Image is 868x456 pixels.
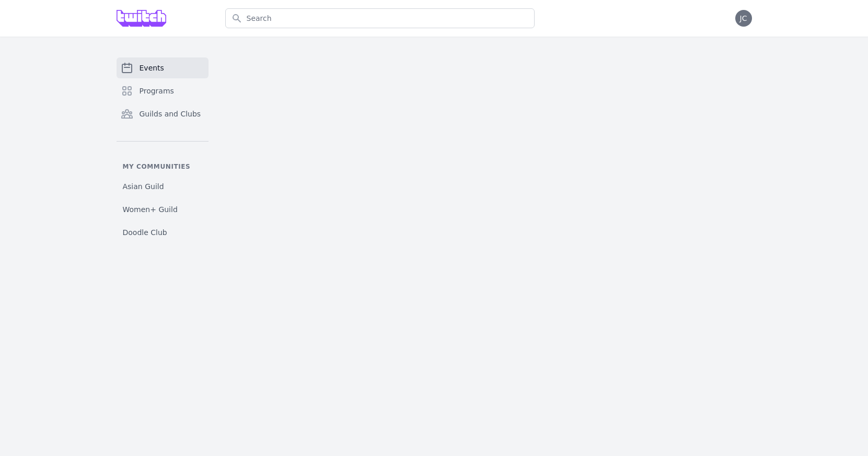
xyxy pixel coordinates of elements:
[735,10,752,27] button: JC
[123,227,167,238] span: Doodle Club
[740,15,747,22] span: JC
[117,200,209,219] a: Women+ Guild
[117,223,209,242] a: Doodle Club
[117,80,209,101] a: Programs
[140,109,201,119] span: Guilds and Clubs
[140,86,174,96] span: Programs
[225,8,535,28] input: Search
[117,57,209,242] nav: Sidebar
[117,10,167,27] img: Grove
[117,103,209,124] a: Guilds and Clubs
[117,177,209,196] a: Asian Guild
[117,57,209,78] a: Events
[140,63,164,73] span: Events
[123,181,164,192] span: Asian Guild
[123,204,178,215] span: Women+ Guild
[117,162,209,171] p: My communities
